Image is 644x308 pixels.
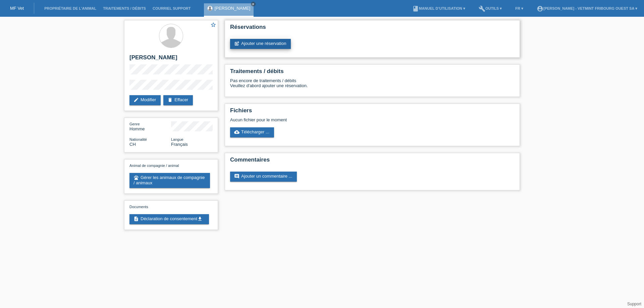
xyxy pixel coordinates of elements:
[129,164,179,168] span: Animal de compagnie / animal
[210,22,216,29] a: star_border
[512,6,527,10] a: FR ▾
[230,107,515,117] h2: Fichiers
[479,5,485,12] i: build
[129,205,148,209] span: Documents
[251,2,256,6] a: close
[627,302,641,306] a: Support
[197,216,203,222] i: get_app
[412,5,419,12] i: book
[230,157,515,167] h2: Commentaires
[129,214,209,224] a: descriptionDéclaration de consentementget_app
[129,142,136,147] span: Suisse
[100,6,149,10] a: Traitements / débits
[252,2,255,6] i: close
[133,175,139,180] i: pets
[409,6,469,10] a: bookManuel d’utilisation ▾
[234,41,239,46] i: post_add
[129,54,213,64] h2: [PERSON_NAME]
[210,22,216,28] i: star_border
[230,78,515,93] div: Pas encore de traitements / débits Veuillez d'abord ajouter une réservation.
[234,129,239,135] i: cloud_upload
[129,95,161,105] a: editModifier
[475,6,505,10] a: buildOutils ▾
[129,137,147,141] span: Nationalité
[533,6,641,10] a: account_circle[PERSON_NAME] - Vetmint Fribourg Ouest SA ▾
[171,137,183,141] span: Langue
[230,39,291,49] a: post_addAjouter une réservation
[230,172,297,182] a: commentAjouter un commentaire ...
[230,24,515,34] h2: Réservations
[230,68,515,78] h2: Traitements / débits
[171,142,188,147] span: Français
[129,122,140,126] span: Genre
[129,121,171,131] div: Homme
[133,216,139,222] i: description
[230,127,274,137] a: cloud_uploadTélécharger ...
[230,117,435,122] div: Aucun fichier pour le moment
[214,6,250,11] a: [PERSON_NAME]
[537,5,543,12] i: account_circle
[167,97,173,103] i: delete
[149,6,194,10] a: Courriel Support
[129,173,210,188] a: petsGérer les animaux de compagnie / animaux
[133,97,139,103] i: edit
[234,174,239,179] i: comment
[41,6,100,10] a: Propriétaire de l’animal
[163,95,193,105] a: deleteEffacer
[10,6,24,11] a: MF Vet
